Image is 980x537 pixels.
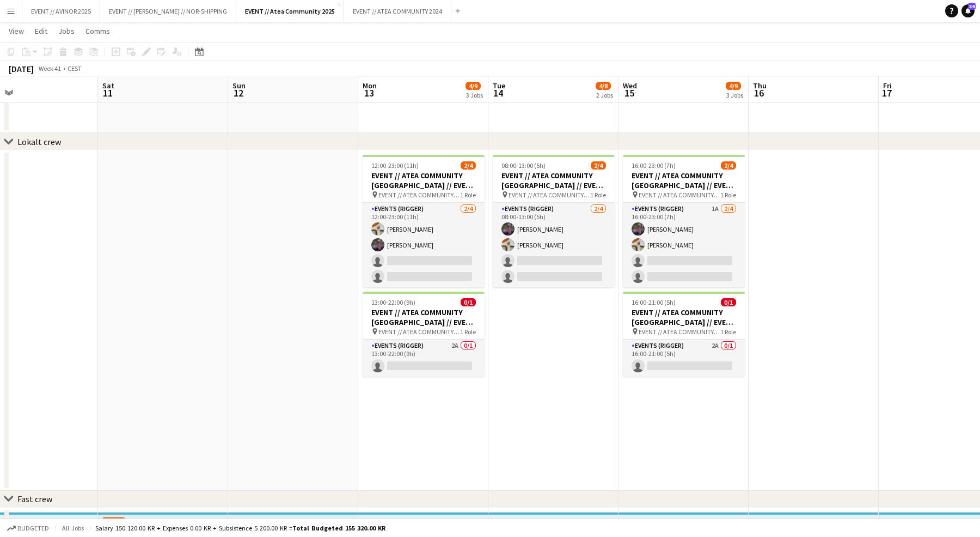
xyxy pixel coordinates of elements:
span: 2/4 [461,161,476,170]
span: 17 [881,87,892,99]
button: EVENT // Atea Community 2025 [236,1,344,22]
span: Week 41 [36,64,63,73]
span: 2/4 [591,161,606,170]
span: Sun [232,81,246,90]
span: Edit [35,26,47,36]
span: EVENT // ATEA COMMUNITY [GEOGRAPHIC_DATA] // EVENT CREW [378,191,460,199]
button: Budgeted [5,522,51,534]
span: 16:00-23:00 (7h) [632,161,676,170]
span: 2/4 [721,161,736,170]
span: Budgeted [17,524,49,532]
app-job-card: 16:00-23:00 (7h)2/4EVENT // ATEA COMMUNITY [GEOGRAPHIC_DATA] // EVENT CREW EVENT // ATEA COMMUNIT... [623,155,745,287]
span: 0/1 [461,298,476,306]
span: 1 Role [590,191,606,199]
span: All jobs [60,524,86,532]
app-card-role: Events (Rigger)2A0/116:00-21:00 (5h) [623,340,745,377]
app-job-card: 16:00-21:00 (5h)0/1EVENT // ATEA COMMUNITY [GEOGRAPHIC_DATA] // EVENT CREW EVENT // ATEA COMMUNIT... [623,292,745,377]
div: CEST [68,64,82,73]
span: View [9,26,24,36]
span: Sat [102,81,114,90]
button: EVENT // ATEA COMMUNITY 2024 [344,1,451,22]
span: 11 [101,87,114,99]
app-job-card: 13:00-22:00 (9h)0/1EVENT // ATEA COMMUNITY [GEOGRAPHIC_DATA] // EVENT CREW EVENT // ATEA COMMUNIT... [363,292,485,377]
span: 12:00-23:00 (11h) [371,161,419,170]
app-card-role: Events (Rigger)2/408:00-13:00 (5h)[PERSON_NAME][PERSON_NAME] [493,203,615,287]
span: 14 [491,87,505,99]
div: Salary 150 120.00 KR + Expenses 0.00 KR + Subsistence 5 200.00 KR = [95,524,385,532]
span: 13:00-22:00 (9h) [371,298,415,306]
span: EVENT // ATEA COMMUNITY [GEOGRAPHIC_DATA] // EVENT CREW [639,328,720,336]
h3: EVENT // ATEA COMMUNITY [GEOGRAPHIC_DATA] // EVENT CREW [363,171,485,190]
div: 3 Jobs [726,91,743,99]
div: [DATE] [9,63,34,74]
button: EVENT // AVINOR 2025 [22,1,100,22]
span: Comms [85,26,110,36]
span: EVENT // ATEA COMMUNITY [GEOGRAPHIC_DATA] // EVENT CREW [639,191,720,199]
span: 1 Role [720,328,736,336]
span: Tue [493,81,505,90]
h3: EVENT // COMMUNITY 25 // CREW LEDERE [20,516,101,526]
span: 4/9 [465,82,481,90]
span: Fri [883,81,892,90]
span: 4/9 [726,82,741,90]
app-card-role: Events (Rigger)2/412:00-23:00 (11h)[PERSON_NAME][PERSON_NAME] [363,203,485,287]
span: 1 Role [460,328,476,336]
span: 1 Role [720,191,736,199]
span: 16:00-21:00 (5h) [632,298,676,306]
app-job-card: 08:00-13:00 (5h)2/4EVENT // ATEA COMMUNITY [GEOGRAPHIC_DATA] // EVENT CREW EVENT // ATEA COMMUNIT... [493,155,615,287]
app-job-card: 12:00-23:00 (11h)2/4EVENT // ATEA COMMUNITY [GEOGRAPHIC_DATA] // EVENT CREW EVENT // ATEA COMMUNI... [363,155,485,287]
span: 4/8 [596,82,611,90]
span: 0/1 [721,298,736,306]
span: Total Budgeted 155 320.00 KR [292,524,385,532]
a: Jobs [54,24,79,38]
app-card-role: Events (Rigger)2A0/113:00-22:00 (9h) [363,340,485,377]
div: 2 Jobs [596,91,613,99]
span: 1 Role [460,191,476,199]
span: Thu [753,81,767,90]
span: Wed [623,81,637,90]
h3: EVENT // ATEA COMMUNITY [GEOGRAPHIC_DATA] // EVENT CREW [623,171,745,190]
div: 3 Jobs [466,91,483,99]
a: Comms [81,24,114,38]
span: 16 [751,87,767,99]
span: EVENT // ATEA COMMUNITY [GEOGRAPHIC_DATA] // EVENT CREW [509,191,590,199]
span: 15 [621,87,637,99]
h3: EVENT // ATEA COMMUNITY [GEOGRAPHIC_DATA] // EVENT CREW [493,171,615,190]
a: View [4,24,28,38]
span: Mon [363,81,377,90]
span: 34 [968,3,976,10]
span: 50/100 [101,517,126,526]
div: Fast crew [17,493,52,504]
span: Jobs [58,26,75,36]
app-card-role: Events (Rigger)1A2/416:00-23:00 (7h)[PERSON_NAME][PERSON_NAME] [623,203,745,287]
button: EVENT // [PERSON_NAME] // NOR-SHIPPING [100,1,236,22]
span: 13 [361,87,377,99]
span: 08:00-13:00 (5h) [501,161,546,170]
span: EVENT // ATEA COMMUNITY [GEOGRAPHIC_DATA] // EVENT CREW [378,328,460,336]
a: Edit [30,24,52,38]
h3: EVENT // ATEA COMMUNITY [GEOGRAPHIC_DATA] // EVENT CREW [623,307,745,327]
h3: EVENT // ATEA COMMUNITY [GEOGRAPHIC_DATA] // EVENT CREW [363,307,485,327]
span: 12 [231,87,246,99]
div: Lokalt crew [17,136,61,147]
a: 34 [961,4,975,17]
